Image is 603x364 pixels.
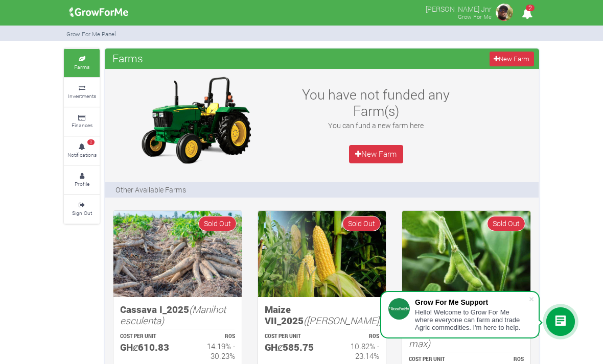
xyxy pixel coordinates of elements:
[74,63,89,70] small: Farms
[265,333,313,341] p: COST PER UNIT
[265,304,380,327] h5: Maize VII_2025
[295,120,457,131] p: You can fund a new farm here
[342,216,381,231] span: Sold Out
[517,2,537,25] i: Notifications
[120,342,168,353] h5: GHȼ610.83
[72,209,92,216] small: Sign Out
[115,184,186,195] p: Other Available Farms
[415,308,528,331] div: Hello! Welcome to Grow For Me where everyone can farm and trade Agric commodities. I'm here to help.
[64,49,100,77] a: Farms
[72,122,92,129] small: Finances
[64,166,100,194] a: Profile
[87,139,95,145] span: 2
[187,333,235,341] p: ROS
[187,342,235,360] h6: 14.19% - 30.23%
[64,195,100,223] a: Sign Out
[67,151,97,158] small: Notifications
[517,10,537,19] a: 2
[295,86,457,118] h3: You have not funded any Farm(s)
[66,30,116,38] small: Grow For Me Panel
[120,333,168,341] p: COST PER UNIT
[258,211,386,297] img: growforme image
[415,298,528,306] div: Grow For Me Support
[132,74,260,166] img: growforme image
[494,2,515,22] img: growforme image
[476,356,524,363] p: ROS
[490,52,534,66] a: New Farm
[265,342,313,353] h5: GHȼ585.75
[402,211,530,297] img: growforme image
[487,216,525,231] span: Sold Out
[331,333,379,341] p: ROS
[349,145,403,163] a: New Farm
[120,303,226,327] i: (Manihot esculenta)
[64,137,100,165] a: 2 Notifications
[426,2,492,14] p: [PERSON_NAME] Jnr
[64,108,100,136] a: Finances
[64,78,100,106] a: Investments
[66,2,132,22] img: growforme image
[409,356,457,363] p: COST PER UNIT
[120,304,235,327] h5: Cassava I_2025
[526,5,535,11] span: 2
[198,216,237,231] span: Sold Out
[75,180,89,187] small: Profile
[304,314,382,327] i: ([PERSON_NAME])
[331,342,379,360] h6: 10.82% - 23.14%
[110,48,146,68] span: Farms
[458,13,492,20] small: Grow For Me
[68,92,96,100] small: Investments
[113,211,242,297] img: growforme image
[409,304,524,350] h5: Women in Organic Soybeans Farming_2025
